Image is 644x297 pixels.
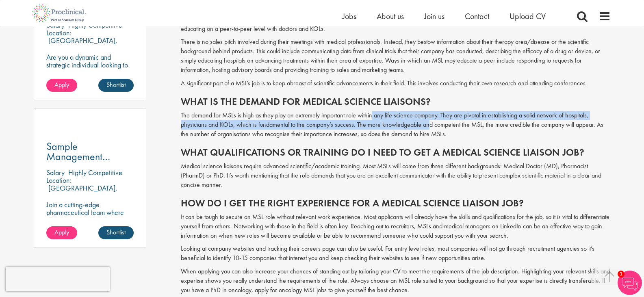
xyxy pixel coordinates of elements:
a: Upload CV [510,11,546,22]
p: Medical science liaisons require advanced scientific/academic training. Most MSLs will come from ... [181,162,611,190]
p: When applying you can also increase your chances of standing out by tailoring your CV to meet the... [181,267,611,295]
p: The demand for MSLs is high as they play an extremely important role within any life science comp... [181,111,611,139]
a: Apply [46,79,77,92]
a: Contact [465,11,489,22]
span: Location: [46,28,71,37]
p: [GEOGRAPHIC_DATA], [GEOGRAPHIC_DATA] [46,183,117,200]
p: Join a cutting-edge pharmaceutical team where your precision and passion for quality will help sh... [46,201,134,239]
p: Are you a dynamic and strategic individual looking to drive growth and build lasting partnerships... [46,53,134,92]
p: Highly Competitive [68,168,122,177]
p: It can be tough to secure an MSL role without relevant work experience. Most applicants will alre... [181,212,611,241]
span: Salary [46,168,65,177]
p: There is no sales pitch involved during their meetings with medical professionals. Instead, they ... [181,37,611,74]
a: Sample Management Scientist [46,141,134,162]
a: Jobs [343,11,356,22]
span: Sample Management Scientist [46,139,110,173]
a: Shortlist [98,79,134,92]
span: Apply [54,228,69,236]
h2: What is the demand for medical science liaisons? [181,96,611,107]
img: Chatbot [618,271,642,295]
iframe: reCAPTCHA [6,267,110,291]
h2: What qualifications or training do I need to get a medical science liaison job? [181,147,611,158]
a: Join us [424,11,445,22]
p: A significant part of a MSL’s job is to keep abreast of scientific advancements in their field. T... [181,79,611,88]
a: Shortlist [98,226,134,239]
a: About us [377,11,404,22]
p: Looking at company websites and tracking their careers page can also be useful. For entry level r... [181,244,611,263]
span: Apply [54,80,69,89]
span: 1 [618,271,624,277]
span: Location: [46,176,71,185]
p: [GEOGRAPHIC_DATA], [GEOGRAPHIC_DATA] [46,36,117,53]
h2: How do I get the right experience for a medical science liaison job? [181,198,611,208]
a: Apply [46,226,77,239]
